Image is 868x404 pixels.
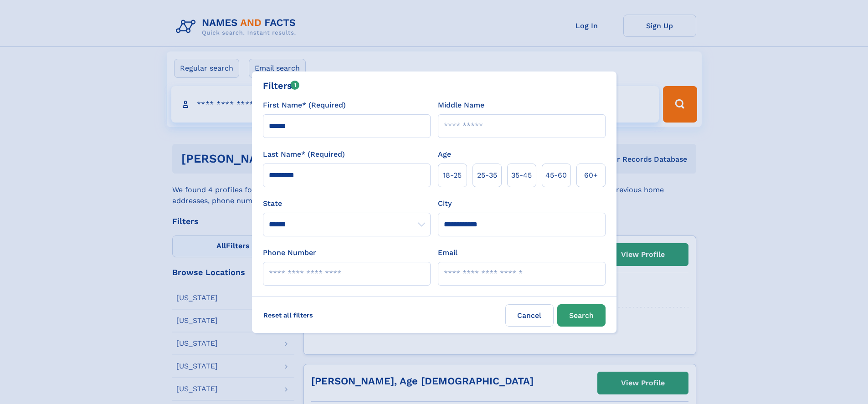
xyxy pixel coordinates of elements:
label: City [438,198,452,209]
label: Phone Number [263,247,316,258]
span: 18‑25 [443,170,462,181]
span: 60+ [584,170,598,181]
label: Age [438,149,451,160]
label: First Name* (Required) [263,100,346,111]
label: Reset all filters [257,304,319,326]
span: 35‑45 [511,170,532,181]
span: 45‑60 [545,170,567,181]
div: Filters [263,79,300,92]
label: Email [438,247,457,258]
label: Cancel [505,304,554,327]
button: Search [557,304,606,327]
label: Last Name* (Required) [263,149,345,160]
label: Middle Name [438,100,484,111]
label: State [263,198,431,209]
span: 25‑35 [477,170,497,181]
